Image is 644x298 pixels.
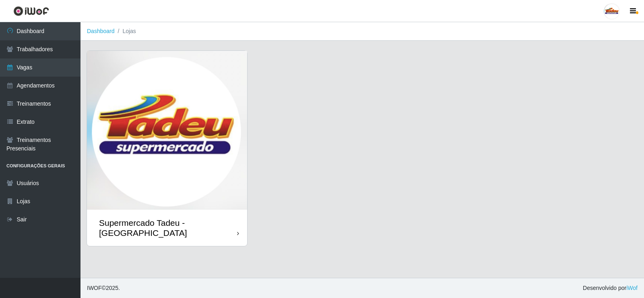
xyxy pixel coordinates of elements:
[87,28,115,34] a: Dashboard
[583,284,638,292] span: Desenvolvido por
[87,51,247,210] img: cardImg
[87,51,247,246] a: Supermercado Tadeu - [GEOGRAPHIC_DATA]
[13,6,49,16] img: CoreUI Logo
[626,285,638,291] a: iWof
[87,284,120,292] span: © 2025 .
[99,218,237,238] div: Supermercado Tadeu - [GEOGRAPHIC_DATA]
[80,22,644,41] nav: breadcrumb
[115,27,136,35] li: Lojas
[87,285,102,291] span: IWOF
